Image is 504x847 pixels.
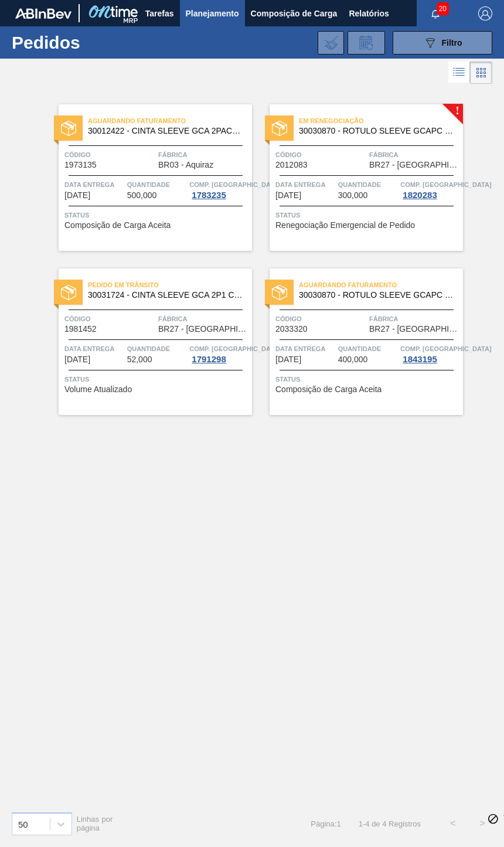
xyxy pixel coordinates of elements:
div: 1783235 [189,191,228,200]
img: status [61,121,76,136]
span: Data entrega [275,343,335,355]
button: < [438,809,468,838]
a: !statusEm renegociação30030870 - ROTULO SLEEVE GCAPC 2PACK2L NIV24Código2012083FábricaBR27 - [GEO... [252,104,463,251]
span: Data entrega [64,343,124,355]
div: 1820283 [400,191,439,200]
span: 2033320 [275,325,308,334]
span: Status [275,209,460,221]
span: 02/08/2025 [64,191,90,200]
span: Quantidade [127,179,187,191]
button: Filtro [393,31,492,55]
span: 1981452 [64,325,97,334]
img: status [272,285,287,300]
span: Código [275,149,366,161]
span: Código [275,313,366,325]
span: Pedido em Trânsito [88,279,252,291]
span: Página : 1 [311,819,340,828]
div: 1843195 [400,355,439,364]
span: Código [64,313,155,325]
button: Notificações [417,5,454,22]
span: BR27 - Nova Minas [369,161,460,169]
span: Aguardando Faturamento [88,115,252,127]
span: Volume Atualizado [64,385,132,394]
span: Comp. Carga [189,179,280,191]
span: BR03 - Aquiraz [158,161,213,169]
span: Fábrica [369,149,460,161]
a: Comp. [GEOGRAPHIC_DATA]1843195 [400,343,460,364]
span: Comp. Carga [400,179,491,191]
a: statusAguardando Faturamento30012422 - CINTA SLEEVE GCA 2PACK1L SEM PRECO NIV 2Código1973135Fábri... [41,104,252,251]
div: Visão em Cards [470,62,492,84]
span: Fábrica [158,149,249,161]
span: Data entrega [275,179,335,191]
div: Visão em Lista [448,62,470,84]
span: Composição de Carga Aceita [275,385,382,394]
h1: Pedidos [12,36,158,49]
div: Importar Negociações dos Pedidos [318,31,344,55]
span: Status [64,373,249,385]
span: Quantidade [338,179,398,191]
a: statusPedido em Trânsito30031724 - CINTA SLEEVE GCA 2P1 C PRECO 7 99 NIV24Código1981452FábricaBR2... [41,268,252,415]
span: Código [64,149,155,161]
span: 02/09/2025 [275,191,301,200]
span: 30030870 - ROTULO SLEEVE GCAPC 2PACK2L NIV24 [299,127,454,135]
img: TNhmsLtSVTkK8tSr43FrP2fwEKptu5GPRR3wAAAABJRU5ErkJggg== [15,8,71,19]
a: Comp. [GEOGRAPHIC_DATA]1820283 [400,179,460,200]
span: 1 - 4 de 4 Registros [359,819,421,828]
div: 50 [18,819,28,829]
span: 30031724 - CINTA SLEEVE GCA 2P1 C PRECO 7 99 NIV24 [88,291,243,300]
span: 52,000 [127,355,152,364]
span: Comp. Carga [189,343,280,355]
span: 1973135 [64,161,97,169]
a: Comp. [GEOGRAPHIC_DATA]1791298 [189,343,249,364]
div: Solicitação de Revisão de Pedidos [348,31,385,55]
span: 20 [437,2,449,15]
span: 30012422 - CINTA SLEEVE GCA 2PACK1L SEM PRECO NIV 2 [88,127,243,135]
span: Data entrega [64,179,124,191]
span: 500,000 [127,191,157,200]
span: 07/10/2025 [275,355,301,364]
div: 1791298 [189,355,228,364]
span: 30030870 - ROTULO SLEEVE GCAPC 2PACK2L NIV24 [299,291,454,300]
span: Tarefas [145,6,174,21]
span: Aguardando Faturamento [299,279,463,291]
a: statusAguardando Faturamento30030870 - ROTULO SLEEVE GCAPC 2PACK2L NIV24Código2033320FábricaBR27 ... [252,268,463,415]
span: 2012083 [275,161,308,169]
span: BR27 - Nova Minas [369,325,460,334]
span: Quantidade [127,343,187,355]
img: status [61,285,76,300]
span: Em renegociação [299,115,463,127]
span: Status [275,373,460,385]
span: Comp. Carga [400,343,491,355]
span: Planejamento [186,6,239,21]
span: Composição de Carga [251,6,338,21]
span: Fábrica [158,313,249,325]
img: status [272,121,287,136]
span: Relatórios [349,6,389,21]
span: Linhas por página [77,815,113,832]
span: Status [64,209,249,221]
span: Filtro [442,38,462,47]
span: Renegociação Emergencial de Pedido [275,221,415,230]
img: Logout [478,6,492,21]
span: Quantidade [338,343,398,355]
span: Composição de Carga Aceita [64,221,171,230]
span: 11/09/2025 [64,355,90,364]
span: BR27 - Nova Minas [158,325,249,334]
span: Fábrica [369,313,460,325]
span: 400,000 [338,355,368,364]
span: 300,000 [338,191,368,200]
a: Comp. [GEOGRAPHIC_DATA]1783235 [189,179,249,200]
